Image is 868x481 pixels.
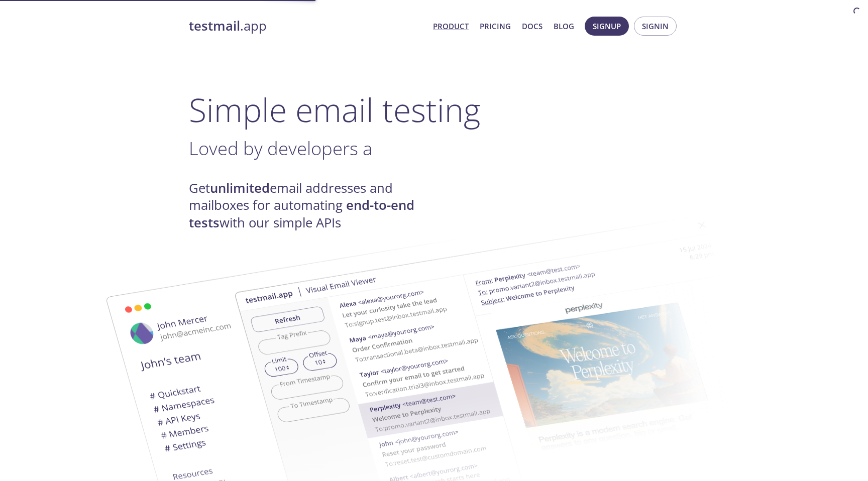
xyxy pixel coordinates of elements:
[593,20,621,33] span: Signup
[189,136,372,161] span: Loved by developers a
[642,20,669,33] span: Signin
[210,179,270,197] strong: unlimited
[189,18,425,35] a: testmail.app
[585,17,629,36] button: Signup
[189,90,679,129] h1: Simple email testing
[189,180,434,231] h4: Get email addresses and mailboxes for automating with our simple APIs
[189,196,414,231] strong: end-to-end tests
[554,20,574,33] a: Blog
[189,17,240,35] strong: testmail
[433,20,469,33] a: Product
[634,17,677,36] button: Signin
[522,20,542,33] a: Docs
[480,20,511,33] a: Pricing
